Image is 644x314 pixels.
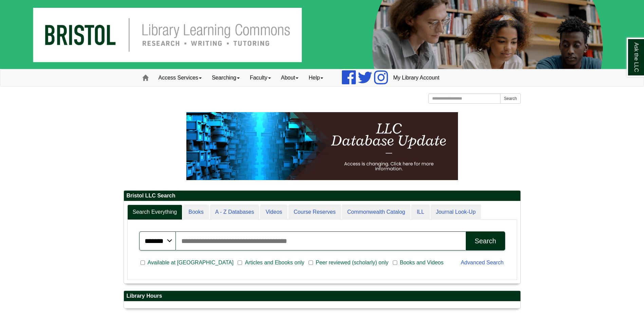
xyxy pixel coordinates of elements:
[207,69,245,86] a: Searching
[141,260,145,266] input: Available at [GEOGRAPHIC_DATA]
[145,259,236,267] span: Available at [GEOGRAPHIC_DATA]
[309,260,313,266] input: Peer reviewed (scholarly) only
[461,260,503,265] a: Advanced Search
[303,69,328,86] a: Help
[245,69,276,86] a: Faculty
[183,205,209,220] a: Books
[210,205,260,220] a: A - Z Databases
[397,259,446,267] span: Books and Videos
[466,231,505,250] button: Search
[393,260,397,266] input: Books and Videos
[276,69,304,86] a: About
[242,259,307,267] span: Articles and Ebooks only
[288,205,341,220] a: Course Reserves
[153,69,207,86] a: Access Services
[127,205,183,220] a: Search Everything
[411,205,429,220] a: ILL
[500,93,520,104] button: Search
[186,112,458,180] img: HTML tutorial
[475,237,496,245] div: Search
[260,205,288,220] a: Videos
[388,69,444,86] a: My Library Account
[124,291,520,301] h2: Library Hours
[430,205,481,220] a: Journal Look-Up
[124,191,520,201] h2: Bristol LLC Search
[313,259,391,267] span: Peer reviewed (scholarly) only
[342,205,411,220] a: Commonwealth Catalog
[238,260,242,266] input: Articles and Ebooks only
